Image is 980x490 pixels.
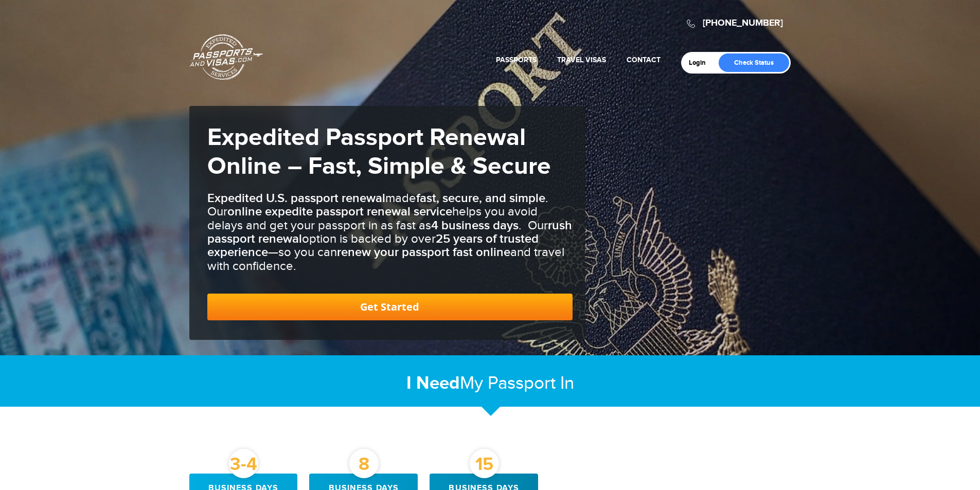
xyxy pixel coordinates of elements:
h3: made . Our helps you avoid delays and get your passport in as fast as . Our option is backed by o... [207,192,573,273]
b: 4 business days [431,218,519,233]
a: Passports [496,56,537,64]
a: Passports & [DOMAIN_NAME] [190,34,263,80]
div: 3-4 [229,449,258,478]
b: renew your passport fast online [337,245,510,260]
a: [PHONE_NUMBER] [703,17,783,29]
a: Travel Visas [557,56,606,64]
b: 25 years of trusted experience [207,231,539,260]
span: Passport In [488,373,574,394]
b: online expedite passport renewal service [227,204,452,219]
b: Expedited U.S. passport renewal [207,191,385,206]
b: rush passport renewal [207,218,572,246]
a: Login [689,59,713,67]
a: Check Status [719,53,789,72]
strong: Expedited Passport Renewal Online – Fast, Simple & Secure [207,123,551,182]
h2: My [189,372,791,394]
strong: I Need [406,372,460,394]
div: 8 [349,449,379,478]
a: Contact [627,56,661,64]
b: fast, secure, and simple [416,191,545,206]
div: 15 [470,449,499,478]
a: Get Started [207,294,573,320]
